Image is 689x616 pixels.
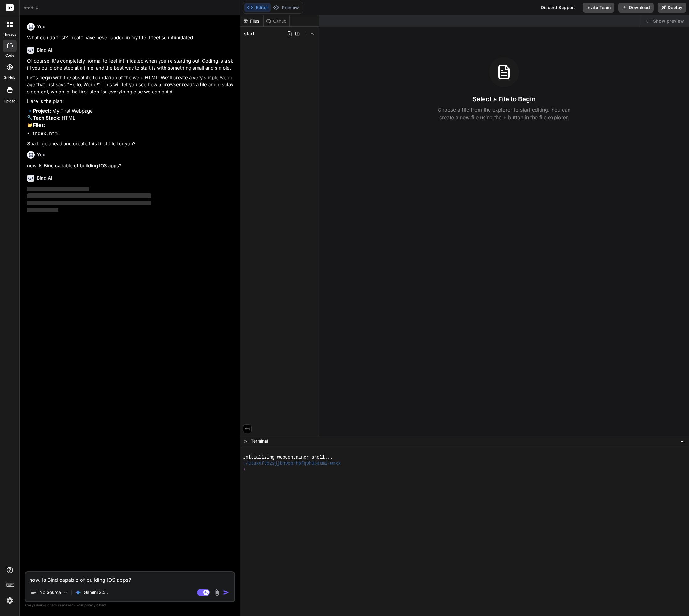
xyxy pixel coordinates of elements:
[681,438,684,444] span: −
[37,175,52,181] h6: Bind AI
[5,53,14,58] label: code
[27,58,234,72] p: Of course! It's completely normal to feel intimidated when you're starting out. Coding is a skill...
[33,108,50,114] strong: Project
[27,187,89,191] span: ‌
[27,108,234,129] p: 🔹 : My First Webpage 🔧 : HTML 📁 :
[4,98,16,104] label: Upload
[27,34,234,42] p: What do i do first? I reallt have never coded in my life. I feel so intimidated
[473,95,535,104] h3: Select a File to Begin
[37,152,46,158] h6: You
[244,31,254,37] span: start
[243,455,333,461] span: Initializing WebContainer shell...
[27,98,234,105] p: Here is the plan:
[37,47,52,53] h6: Bind AI
[27,74,234,96] p: Let's begin with the absolute foundation of the web: HTML. We'll create a very simple webpage tha...
[84,589,108,596] p: Gemini 2.5..
[3,32,16,37] label: threads
[434,106,574,121] p: Choose a file from the explorer to start editing. You can create a new file using the + button in...
[264,18,289,24] div: Github
[244,438,249,444] span: >_
[658,3,686,13] button: Deploy
[653,18,684,24] span: Show preview
[39,589,61,596] p: No Source
[537,3,579,13] div: Discord Support
[37,24,46,30] h6: You
[583,3,614,13] button: Invite Team
[25,602,235,608] p: Always double-check its answers. Your in Bind
[75,589,81,596] img: Gemini 2.5 Pro
[243,461,341,467] span: ~/u3uk0f35zsjjbn9cprh6fq9h0p4tm2-wnxx
[32,131,60,137] code: index.html
[271,3,301,12] button: Preview
[27,162,234,170] p: now. Is Bind capable of building IOS apps?
[84,603,96,607] span: privacy
[33,115,59,121] strong: Tech Stack
[223,589,229,596] img: icon
[27,193,151,198] span: ‌
[4,595,15,606] img: settings
[63,590,68,595] img: Pick Models
[27,201,151,205] span: ‌
[27,208,58,212] span: ‌
[27,140,234,148] p: Shall I go ahead and create this first file for you?
[240,18,263,24] div: Files
[251,438,268,444] span: Terminal
[213,589,221,596] img: attachment
[679,436,685,446] button: −
[243,467,246,473] span: ❯
[24,5,39,11] span: start
[4,75,15,80] label: GitHub
[33,122,44,128] strong: Files
[618,3,654,13] button: Download
[244,3,271,12] button: Editor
